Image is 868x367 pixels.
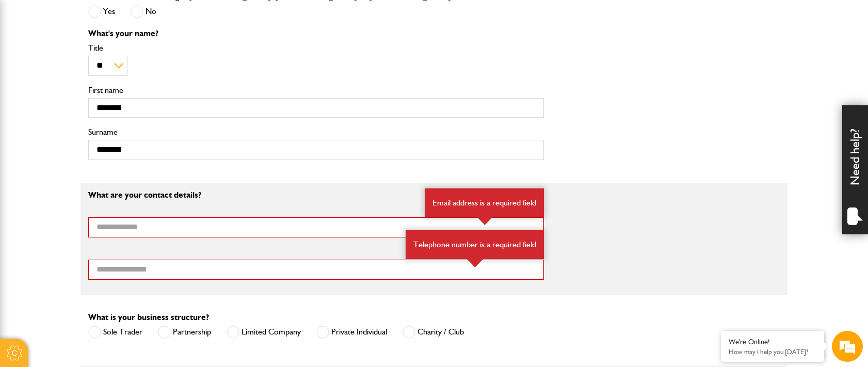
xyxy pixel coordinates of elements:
div: Telephone number is a required field [406,230,544,259]
p: What's your name? [88,29,544,38]
label: Title [88,44,544,52]
div: Email address is a required field [425,188,544,217]
p: What are your contact details? [88,191,544,199]
img: error-box-arrow.svg [477,217,493,225]
label: Yes [88,5,115,18]
p: How may I help you today? [729,348,816,356]
img: error-box-arrow.svg [467,259,483,267]
label: Surname [88,128,544,136]
label: Partnership [158,326,211,339]
label: No [131,5,156,18]
div: Need help? [842,105,868,234]
label: Sole Trader [88,326,142,339]
label: Limited Company [227,326,301,339]
label: What is your business structure? [88,313,209,322]
div: We're Online! [729,338,816,346]
label: Charity / Club [403,326,464,339]
label: Private Individual [316,326,387,339]
label: First name [88,86,544,94]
